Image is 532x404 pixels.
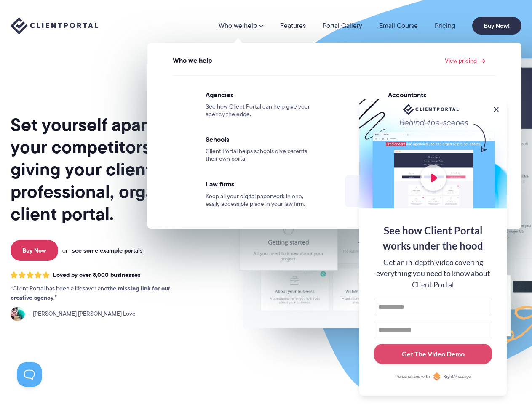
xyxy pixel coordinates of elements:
p: Client Portal has been a lifesaver and . [11,284,187,303]
h1: Set yourself apart from your competitors by giving your clients a professional, organized client ... [11,114,215,225]
span: or [62,247,68,254]
span: Who we help [173,57,212,64]
a: Features [280,22,306,29]
span: Schools [206,135,314,144]
span: Accountants [388,90,496,99]
ul: Who we help [147,43,521,229]
img: Personalized with RightMessage [433,372,441,381]
span: [PERSON_NAME] [PERSON_NAME] Love [28,309,136,319]
span: Keep all your digital paperwork in one, easily accessible place in your law firm. [206,193,314,208]
a: Personalized withRightMessage [374,372,492,381]
iframe: Toggle Customer Support [17,362,42,387]
span: Client Portal helps schools give parents their own portal [206,148,314,163]
span: Law firms [206,180,314,188]
span: See how Client Portal can help give your agency the edge. [206,103,314,118]
div: See how Client Portal works under the hood [374,223,492,253]
span: RightMessage [443,373,471,380]
span: Personalized with [396,373,430,380]
div: Get The Video Demo [402,349,465,359]
a: see some example portals [72,247,143,254]
div: Get an in-depth video covering everything you need to know about Client Portal [374,257,492,290]
a: Who we help [219,22,263,29]
a: Portal Gallery [323,22,362,29]
button: Get The Video Demo [374,344,492,364]
a: Buy Now! [472,17,521,35]
a: Buy Now [11,240,58,261]
a: Email Course [379,22,418,29]
span: Agencies [206,90,314,99]
a: See all our use cases [345,175,506,207]
a: View pricing [445,58,485,64]
a: Pricing [435,22,455,29]
ul: View pricing [152,67,517,216]
strong: the missing link for our creative agency [11,284,170,302]
span: Loved by over 8,000 businesses [53,271,141,279]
